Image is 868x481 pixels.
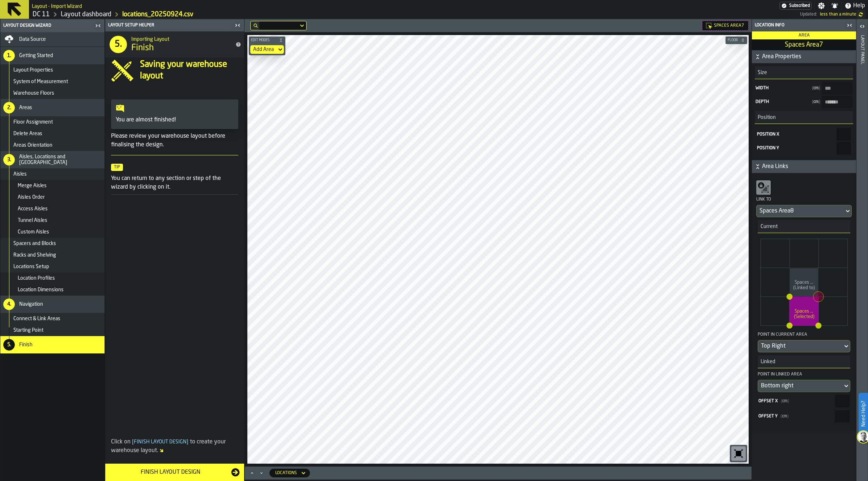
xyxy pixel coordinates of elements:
label: button-toggle-Help [842,1,868,10]
button: Minimize [257,469,266,477]
label: Need Help? [859,394,867,434]
div: Point in current areaDropdownMenuValue-topRight [758,331,850,352]
li: menu Layout Properties [0,64,105,76]
li: menu Aisles Order [0,192,105,203]
div: Click on to create your warehouse layout. [111,438,238,455]
span: Finish [19,342,33,348]
h3: title-section-Size [755,66,853,79]
div: DropdownMenuValue-add-area [253,47,274,52]
h3: title-section-Position [755,111,853,124]
li: menu Locations Setup [0,261,105,272]
span: Connect & Link Areas [13,316,60,322]
div: Menu Subscription [779,2,812,10]
label: react-aria1477558370-:rqi: [756,142,852,154]
input: react-aria1477558370-:rqg: react-aria1477558370-:rqg: [837,128,851,141]
li: menu Data Source [0,32,105,47]
label: button-toggle-Settings [815,2,828,9]
span: Position [755,115,776,120]
li: menu Areas Orientation [0,139,105,151]
input: react-aria1477558370-:rqi: react-aria1477558370-:rqi: [837,142,851,154]
span: Navigation [19,301,43,307]
span: ( [812,100,813,104]
header: Layout Design Wizard [0,19,105,32]
tspan: (Selected) [794,314,814,319]
li: menu Location Profiles [0,272,105,284]
div: 3. [3,154,15,166]
button: button- [726,36,747,44]
button: button- [249,36,285,44]
li: menu Connect & Link Areas [0,313,105,325]
span: Help [853,1,865,10]
div: 2. [3,102,15,113]
label: button-toggle-undefined [856,10,865,19]
label: button-toggle-Close me [93,21,103,30]
div: 1. [3,50,15,61]
span: Edit Modes [250,38,277,42]
a: link-to-/wh/i/2e91095d-d0fa-471d-87cf-b9f7f81665fc/import/layout/30b5df6f-e467-4244-a7b2-ec349674... [122,10,193,18]
span: Access Aisles [18,206,48,212]
label: react-aria1477558370-:rqg: [756,128,852,141]
span: Spacers and Blocks [13,241,56,246]
span: Tunnel Aisles [18,218,47,223]
div: Point in linked areaDropdownMenuValue-bottomRight [758,371,850,392]
span: Starting Point [13,327,43,333]
div: Layout panel [860,34,865,479]
p: You are almost finished! [116,116,234,124]
h2: Sub Title [32,2,82,9]
span: Getting Started [19,53,53,59]
li: menu Warehouse Floors [0,87,105,99]
div: Layout Design Wizard [2,23,93,28]
span: Aisles, Locations and [GEOGRAPHIC_DATA] [19,154,102,166]
span: Offset X [758,399,778,403]
header: Location Info [752,19,856,31]
div: 5. [3,339,15,351]
span: cm [812,86,820,91]
span: Delete Areas [13,131,42,137]
span: [ [132,439,134,445]
span: Tip [111,164,123,171]
button: button-Finish Layout Design [105,464,244,481]
input: react-aria1477558370-:rk5: react-aria1477558370-:rk5: [835,395,850,407]
span: Areas Orientation [13,142,52,148]
li: menu Navigation [0,296,105,313]
span: ] [187,439,188,445]
div: DropdownMenuValue-bottomRight [761,382,840,390]
span: Custom Aisles [18,229,49,235]
span: Data Source [19,36,46,42]
label: button-toggle-Close me [233,21,243,30]
h3: title-section-Current [758,220,850,233]
span: Position X [757,132,779,137]
a: link-to-/wh/i/2e91095d-d0fa-471d-87cf-b9f7f81665fc/settings/billing [779,2,812,10]
span: Finish [131,42,154,54]
li: menu Spacers and Blocks [0,238,105,249]
div: Point in current area [758,331,850,340]
label: react-aria1477558370-:rk5: [758,395,850,407]
span: Updated: [800,12,817,17]
span: Finish Layout Design [131,439,190,445]
div: DropdownMenuValue-locations [275,471,297,476]
tspan: (Linked to) [793,285,815,290]
p: You can return to any section or step of the wizard by clicking on it. [111,174,238,192]
li: menu Aisles, Locations and Bays [0,151,105,168]
span: ) [819,100,820,104]
div: hide filter [254,23,258,28]
input: react-aria1477558370-:rk7: react-aria1477558370-:rk7: [835,410,850,422]
span: Spaces Area7 [753,41,855,49]
span: Location Dimensions [18,287,64,293]
tspan: Spaces ... [795,280,813,285]
span: ) [787,414,789,418]
a: link-to-/wh/i/2e91095d-d0fa-471d-87cf-b9f7f81665fc [33,10,50,18]
li: menu Areas [0,99,105,116]
li: menu Access Aisles [0,203,105,215]
li: menu Floor Assignment [0,116,105,128]
li: menu Location Dimensions [0,284,105,296]
div: title-Finish [105,31,244,57]
span: Linked [758,359,775,365]
header: Layout Setup Helper [105,19,244,31]
label: input-value-Width [755,82,853,94]
span: Floor [726,38,739,42]
header: Layout panel [856,19,868,481]
span: Size [755,70,767,76]
span: Locations Setup [13,264,49,270]
span: ( [781,399,782,403]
